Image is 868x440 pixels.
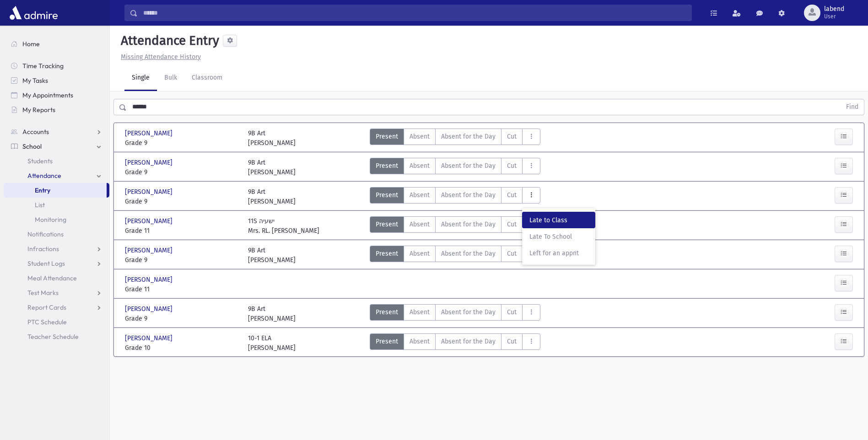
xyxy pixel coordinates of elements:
span: Absent [410,337,430,346]
span: Left for an appnt [529,248,588,258]
span: Absent [410,190,430,200]
span: Grade 11 [125,226,239,236]
span: User [824,13,844,20]
span: Late To School [529,232,588,241]
span: Cut [507,190,517,200]
a: Accounts [4,124,109,139]
a: Bulk [157,65,184,91]
a: Notifications [4,227,109,241]
span: Grade 11 [125,284,239,294]
a: Meal Attendance [4,271,109,285]
span: My Tasks [22,76,48,85]
span: Grade 9 [125,314,239,323]
span: Attendance [27,172,61,180]
span: Grade 9 [125,167,239,177]
span: Absent for the Day [441,337,496,346]
h5: Attendance Entry [117,33,219,48]
span: Cut [507,220,517,229]
span: Cut [507,161,517,171]
a: List [4,198,109,212]
span: My Appointments [22,91,73,99]
a: My Reports [4,102,109,117]
span: Cut [507,307,517,317]
a: School [4,139,109,154]
span: Present [376,337,398,346]
span: Absent [410,220,430,229]
span: Home [22,40,40,48]
span: List [35,201,45,209]
span: Present [376,307,398,317]
span: Absent [410,161,430,171]
div: AttTypes [370,216,540,236]
span: [PERSON_NAME] [125,216,174,226]
a: Infractions [4,241,109,256]
span: Absent for the Day [441,220,496,229]
a: Single [124,65,157,91]
span: Accounts [22,128,49,136]
span: Absent for the Day [441,307,496,317]
span: Cut [507,337,517,346]
img: AdmirePro [7,4,60,22]
div: 9B Art [PERSON_NAME] [248,187,296,206]
span: Absent [410,249,430,258]
div: 9B Art [PERSON_NAME] [248,246,296,265]
a: Teacher Schedule [4,329,109,344]
span: Present [376,132,398,141]
span: Report Cards [27,303,66,311]
a: My Tasks [4,73,109,88]
a: Classroom [184,65,230,91]
span: Absent [410,307,430,317]
span: [PERSON_NAME] [125,333,174,343]
span: PTC Schedule [27,318,67,326]
span: Notifications [27,230,64,238]
a: Students [4,154,109,168]
a: Time Tracking [4,59,109,73]
span: Present [376,190,398,200]
div: 9B Art [PERSON_NAME] [248,158,296,177]
span: [PERSON_NAME] [125,304,174,314]
span: My Reports [22,106,55,114]
span: Present [376,249,398,258]
a: Student Logs [4,256,109,271]
a: Monitoring [4,212,109,227]
span: Test Marks [27,289,59,297]
button: Find [841,99,864,115]
span: Grade 9 [125,138,239,148]
span: Student Logs [27,259,65,268]
a: PTC Schedule [4,315,109,329]
a: Home [4,37,109,51]
span: Absent for the Day [441,132,496,141]
span: Time Tracking [22,62,64,70]
a: Entry [4,183,107,198]
span: [PERSON_NAME] [125,158,174,167]
span: School [22,142,42,150]
div: 9B Art [PERSON_NAME] [248,129,296,148]
span: Absent [410,132,430,141]
a: Report Cards [4,300,109,315]
span: Grade 10 [125,343,239,353]
span: Late to Class [529,215,588,225]
div: AttTypes [370,187,540,206]
a: Test Marks [4,285,109,300]
span: Infractions [27,245,59,253]
span: Absent for the Day [441,249,496,258]
span: Present [376,220,398,229]
span: Meal Attendance [27,274,77,282]
span: Students [27,157,53,165]
span: labend [824,5,844,13]
span: Grade 9 [125,255,239,265]
div: 9B Art [PERSON_NAME] [248,304,296,323]
a: Missing Attendance History [117,53,201,61]
div: AttTypes [370,158,540,177]
span: Cut [507,132,517,141]
span: Absent for the Day [441,161,496,171]
span: Entry [35,186,50,194]
u: Missing Attendance History [121,53,201,61]
input: Search [138,5,691,21]
div: 10-1 ELA [PERSON_NAME] [248,333,296,353]
div: AttTypes [370,246,540,265]
span: Teacher Schedule [27,333,79,341]
span: Present [376,161,398,171]
span: Cut [507,249,517,258]
span: [PERSON_NAME] [125,275,174,284]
